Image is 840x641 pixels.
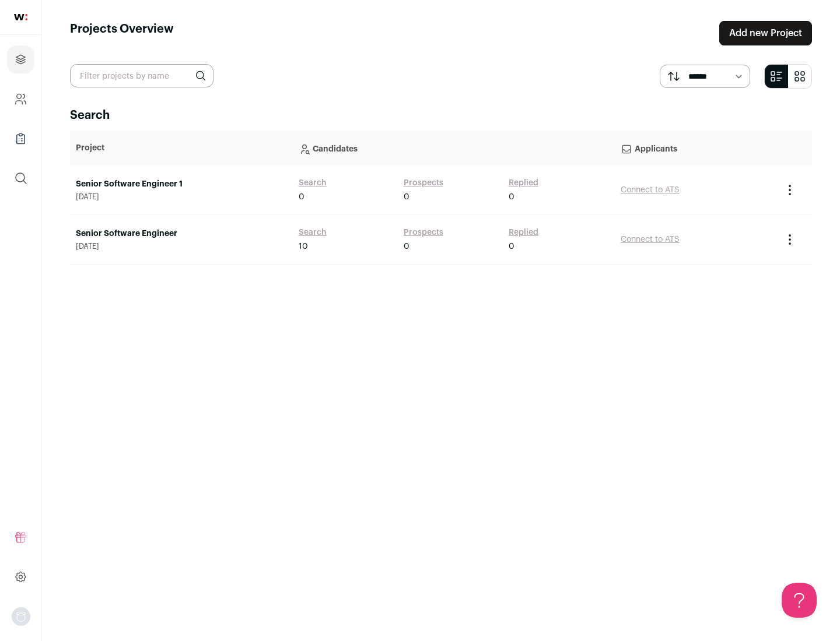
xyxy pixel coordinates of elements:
a: Projects [7,45,34,73]
a: Company and ATS Settings [7,85,34,113]
a: Search [299,177,327,189]
p: Candidates [299,136,609,160]
img: wellfound-shorthand-0d5821cbd27db2630d0214b213865d53afaa358527fdda9d0ea32b1df1b89c2c.svg [14,14,27,20]
span: 0 [404,241,409,252]
iframe: Help Scout Beacon - Open [782,583,817,618]
a: Prospects [404,177,443,189]
a: Company Lists [7,125,34,153]
a: Add new Project [719,21,812,45]
span: [DATE] [76,192,287,202]
a: Replied [509,227,538,238]
span: 0 [509,191,514,203]
span: [DATE] [76,242,287,251]
a: Connect to ATS [621,186,680,194]
a: Replied [509,177,538,189]
a: Prospects [404,227,443,238]
button: Project Actions [783,233,797,246]
p: Applicants [621,136,771,160]
span: 0 [299,191,304,203]
a: Senior Software Engineer 1 [76,178,287,190]
a: Search [299,227,327,238]
span: 0 [509,241,514,252]
a: Connect to ATS [621,235,680,244]
button: Project Actions [783,183,797,197]
img: nopic.png [12,607,30,626]
a: Senior Software Engineer [76,228,287,240]
p: Project [76,142,287,154]
h2: Search [70,107,812,124]
span: 0 [404,191,409,203]
button: Open dropdown [12,607,30,626]
h1: Projects Overview [70,21,174,45]
input: Filter projects by name [70,64,213,87]
span: 10 [299,241,308,252]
